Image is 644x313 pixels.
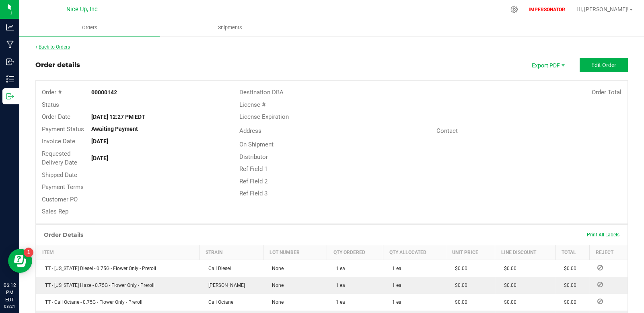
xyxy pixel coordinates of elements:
span: Order Total [592,89,621,96]
div: Order details [35,60,80,70]
span: 1 ea [388,266,401,271]
span: None [268,266,284,271]
div: Manage settings [509,6,519,13]
th: Lot Number [263,245,327,260]
li: Export PDF [523,58,572,72]
span: 1 ea [388,283,401,288]
span: Ref Field 2 [239,178,267,185]
p: 06:12 PM EDT [4,282,16,303]
span: [PERSON_NAME] [204,283,245,288]
span: Sales Rep [42,208,68,215]
th: Unit Price [446,245,495,260]
span: $0.00 [451,266,467,271]
span: Payment Terms [42,183,84,191]
span: Customer PO [42,196,78,203]
span: Reject Inventory [594,282,606,287]
inline-svg: Manufacturing [6,41,14,49]
span: None [268,299,284,305]
iframe: Resource center unread badge [24,248,33,257]
span: $0.00 [560,283,576,288]
span: Ref Field 1 [239,165,267,173]
span: Payment Status [42,126,84,133]
span: Cali Diesel [204,266,231,271]
span: $0.00 [500,299,516,305]
span: License # [239,101,265,108]
span: TT - [US_STATE] Haze - 0.75G - Flower Only - Preroll [41,283,154,288]
span: $0.00 [451,283,467,288]
th: Total [555,245,589,260]
span: $0.00 [451,299,467,305]
inline-svg: Inbound [6,58,14,66]
span: $0.00 [500,266,516,271]
span: Requested Delivery Date [42,150,77,167]
span: Contact [436,127,458,134]
a: Orders [19,19,160,36]
strong: [DATE] [91,155,108,161]
span: Orders [71,24,108,31]
th: Strain [200,245,263,260]
span: Distributor [239,153,268,161]
a: Back to Orders [35,44,70,50]
strong: Awaiting Payment [91,126,138,132]
span: Order # [42,89,62,96]
span: $0.00 [560,266,576,271]
th: Qty Ordered [327,245,383,260]
span: 1 ea [332,283,345,288]
span: Reject Inventory [594,265,606,270]
span: Status [42,101,59,108]
span: $0.00 [500,283,516,288]
span: Hi, [PERSON_NAME]! [576,6,629,12]
span: Print All Labels [587,232,619,238]
span: Address [239,127,261,134]
h1: Order Details [44,232,83,238]
inline-svg: Inventory [6,75,14,83]
span: $0.00 [560,299,576,305]
strong: 00000142 [91,89,117,96]
span: Invoice Date [42,138,75,145]
span: TT - Cali Octane - 0.75G - Flower Only - Preroll [41,299,142,305]
th: Item [36,245,200,260]
span: Order Date [42,113,70,120]
a: Shipments [160,19,300,36]
span: Cali Octane [204,299,233,305]
iframe: Resource center [8,249,32,273]
inline-svg: Outbound [6,92,14,100]
inline-svg: Analytics [6,23,14,31]
span: Reject Inventory [594,299,606,304]
span: 1 ea [388,299,401,305]
span: Shipped Date [42,171,77,179]
button: Edit Order [580,58,628,72]
span: License Expiration [239,113,289,120]
strong: [DATE] 12:27 PM EDT [91,114,145,120]
span: None [268,283,284,288]
span: Edit Order [591,62,616,68]
th: Qty Allocated [383,245,446,260]
span: Nice Up, Inc [66,6,98,13]
span: Ref Field 3 [239,190,267,197]
th: Line Discount [495,245,556,260]
span: Destination DBA [239,89,284,96]
span: Shipments [207,24,253,31]
p: 08/21 [4,303,16,309]
th: Reject [589,245,628,260]
p: IMPERSONATOR [525,6,568,13]
strong: [DATE] [91,138,108,144]
span: 1 ea [332,299,345,305]
span: 1 ea [332,266,345,271]
span: TT - [US_STATE] Diesel - 0.75G - Flower Only - Preroll [41,266,156,271]
span: On Shipment [239,141,274,148]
